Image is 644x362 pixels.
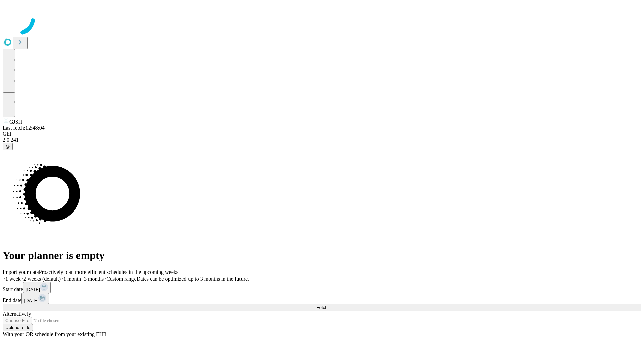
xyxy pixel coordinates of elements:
[24,298,38,303] span: [DATE]
[3,304,641,311] button: Fetch
[3,311,31,317] span: Alternatively
[3,269,39,275] span: Import your data
[3,331,107,337] span: With your OR schedule from your existing EHR
[3,131,641,137] div: GEI
[3,249,641,262] h1: Your planner is empty
[5,276,21,282] span: 1 week
[23,276,61,282] span: 2 weeks (default)
[137,276,249,282] span: Dates can be optimized up to 3 months in the future.
[23,282,51,293] button: [DATE]
[3,137,641,143] div: 2.0.241
[3,282,641,293] div: Start date
[39,269,180,275] span: Proactively plan more efficient schedules in the upcoming weeks.
[21,293,49,304] button: [DATE]
[316,305,327,310] span: Fetch
[106,276,136,282] span: Custom range
[3,324,33,331] button: Upload a file
[63,276,81,282] span: 1 month
[9,119,22,125] span: GJSH
[84,276,104,282] span: 3 months
[26,287,40,292] span: [DATE]
[3,143,13,150] button: @
[3,293,641,304] div: End date
[3,125,45,131] span: Last fetch: 12:48:04
[5,144,10,149] span: @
